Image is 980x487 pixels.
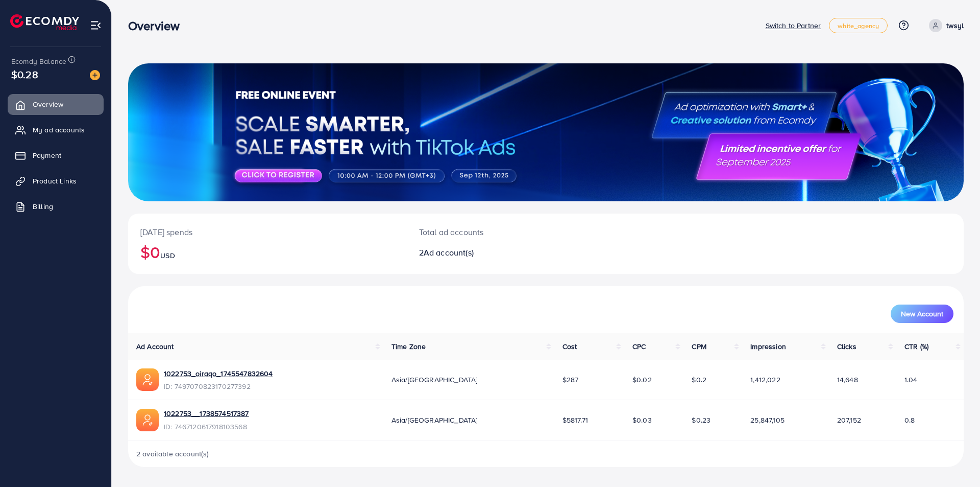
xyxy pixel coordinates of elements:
a: Payment [8,145,104,166]
span: 14,648 [837,375,858,385]
span: Impression [750,341,786,352]
span: Overview [33,99,63,109]
span: 0.8 [904,415,915,425]
span: CPM [692,341,706,352]
a: white_agency [829,18,888,33]
span: CPC [632,341,646,352]
h3: Overview [128,18,188,33]
span: $5817.71 [562,415,588,425]
a: Billing [8,196,104,217]
p: [DATE] spends [140,226,395,238]
a: Overview [8,94,104,114]
span: Asia/[GEOGRAPHIC_DATA] [391,415,478,425]
a: 1022753_oiraqo_1745547832604 [164,368,273,379]
span: Ad Account [136,341,174,352]
span: $0.23 [692,415,710,425]
span: 1.04 [904,375,918,385]
img: image [90,70,100,80]
h2: 2 [419,248,603,258]
button: New Account [891,305,953,323]
span: USD [160,250,175,261]
span: 207,152 [837,415,861,425]
span: 2 available account(s) [136,449,209,459]
span: Clicks [837,341,856,352]
span: Ad account(s) [424,247,474,258]
p: twsyl [946,19,964,32]
span: white_agency [838,22,879,29]
a: 1022753__1738574517387 [164,408,249,419]
span: 25,847,105 [750,415,785,425]
img: menu [90,19,102,31]
span: Billing [33,201,53,212]
span: Ecomdy Balance [11,56,66,66]
span: New Account [901,310,943,317]
a: Product Links [8,171,104,191]
p: Switch to Partner [766,19,821,32]
img: logo [10,14,79,30]
a: twsyl [925,19,964,32]
a: My ad accounts [8,120,104,140]
span: My ad accounts [33,125,85,135]
span: $0.2 [692,375,706,385]
span: Time Zone [391,341,426,352]
span: Cost [562,341,577,352]
span: $0.02 [632,375,652,385]
span: Product Links [33,176,77,186]
img: ic-ads-acc.e4c84228.svg [136,368,159,391]
span: ID: 7467120617918103568 [164,422,249,432]
span: $0.28 [11,67,38,82]
span: CTR (%) [904,341,928,352]
img: ic-ads-acc.e4c84228.svg [136,409,159,431]
span: Payment [33,150,61,160]
span: ID: 7497070823170277392 [164,381,273,391]
span: Asia/[GEOGRAPHIC_DATA] [391,375,478,385]
h2: $0 [140,242,395,262]
span: $287 [562,375,579,385]
span: $0.03 [632,415,652,425]
p: Total ad accounts [419,226,603,238]
span: 1,412,022 [750,375,780,385]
